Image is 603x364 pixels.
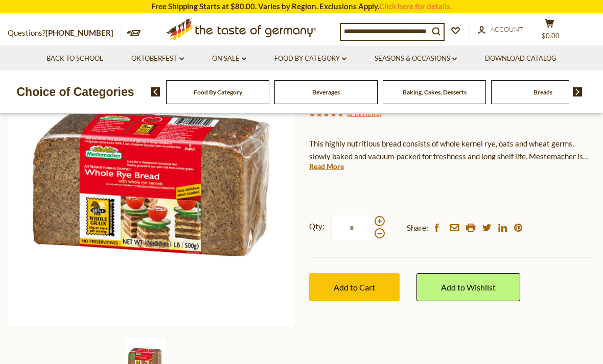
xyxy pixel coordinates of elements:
span: Account [491,25,523,33]
a: [PHONE_NUMBER] [45,28,113,37]
button: $0.00 [534,18,565,44]
a: Oktoberfest [131,53,184,64]
span: $0.00 [542,32,560,40]
a: Add to Wishlist [416,273,520,301]
a: Seasons & Occasions [375,53,457,64]
span: Share: [407,222,428,234]
a: Beverages [312,88,340,96]
img: Mestemacher Whole Rye Bread 17.6 oz. [8,40,294,326]
a: Account [478,24,523,35]
a: Download Catalog [485,53,556,64]
a: Read More [309,161,344,172]
strong: Qty: [309,220,324,233]
a: Food By Category [194,88,242,96]
p: This highly nutritious bread consists of whole kernel rye, oats and wheat germs, slowly baked and... [309,137,595,163]
a: Back to School [47,53,103,64]
button: Add to Cart [309,273,400,301]
span: ( ) [347,108,382,118]
a: Breads [534,88,552,96]
a: Baking, Cakes, Desserts [403,88,467,96]
input: Qty: [331,214,373,242]
img: previous arrow [151,87,160,96]
a: Food By Category [274,53,346,64]
img: next arrow [573,87,583,96]
a: On Sale [212,53,246,64]
a: Click here for details. [379,2,452,11]
span: Add to Cart [334,282,375,292]
p: Questions? [8,27,121,40]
